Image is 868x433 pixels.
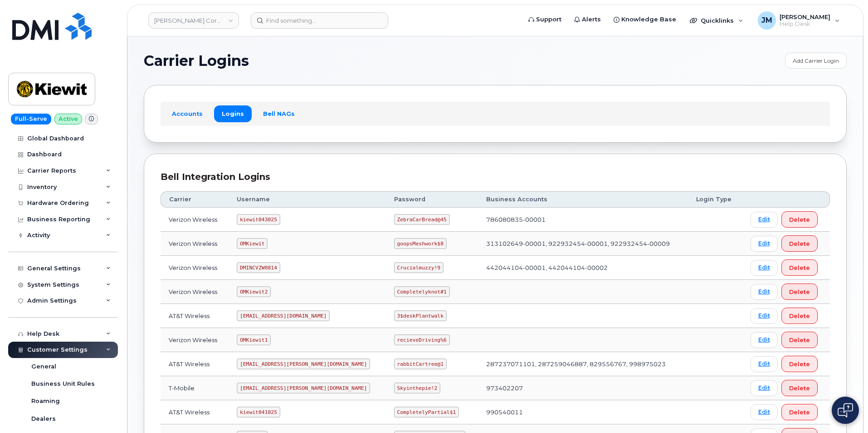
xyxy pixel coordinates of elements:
[751,308,778,324] a: Edit
[751,212,778,228] a: Edit
[781,308,818,324] button: Delete
[478,352,688,376] td: 287237071101, 287259046887, 829556767, 998975023
[789,215,810,224] span: Delete
[237,286,271,297] code: OMKiewit2
[161,352,229,376] td: AT&T Wireless
[237,262,280,273] code: DMINCVZW0814
[394,286,450,297] code: Completelyknot#1
[789,312,810,320] span: Delete
[789,288,810,296] span: Delete
[751,380,778,396] a: Edit
[161,191,229,208] th: Carrier
[751,260,778,276] a: Edit
[237,310,330,321] code: [EMAIL_ADDRESS][DOMAIN_NAME]
[478,256,688,280] td: 442044104-00001, 442044104-00002
[781,404,818,420] button: Delete
[781,332,818,348] button: Delete
[161,170,830,184] div: Bell Integration Logins
[164,105,210,122] a: Accounts
[394,238,447,249] code: goopsMeshwork$8
[751,236,778,252] a: Edit
[161,376,229,400] td: T-Mobile
[161,256,229,280] td: Verizon Wireless
[781,356,818,372] button: Delete
[237,407,280,418] code: kiewit041825
[478,400,688,424] td: 990540011
[789,408,810,417] span: Delete
[781,380,818,396] button: Delete
[789,384,810,393] span: Delete
[789,239,810,248] span: Delete
[161,208,229,232] td: Verizon Wireless
[781,235,818,252] button: Delete
[144,54,249,68] span: Carrier Logins
[161,400,229,424] td: AT&T Wireless
[386,191,478,208] th: Password
[478,376,688,400] td: 973402207
[785,53,847,69] a: Add Carrier Login
[789,264,810,272] span: Delete
[838,403,853,418] img: Open chat
[781,259,818,276] button: Delete
[789,360,810,368] span: Delete
[394,214,450,225] code: ZebraCarBread@45
[255,105,302,122] a: Bell NAGs
[688,191,742,208] th: Login Type
[394,310,447,321] code: 3$deskPlantwalk
[161,304,229,328] td: AT&T Wireless
[237,214,280,225] code: kiewit043025
[394,407,459,418] code: CompletelyPartial$1
[751,356,778,372] a: Edit
[789,336,810,344] span: Delete
[478,232,688,256] td: 313102649-00001, 922932454-00001, 922932454-00009
[214,105,252,122] a: Logins
[237,358,370,369] code: [EMAIL_ADDRESS][PERSON_NAME][DOMAIN_NAME]
[781,211,818,228] button: Delete
[237,383,370,393] code: [EMAIL_ADDRESS][PERSON_NAME][DOMAIN_NAME]
[237,238,268,249] code: OMKiewit
[161,328,229,352] td: Verizon Wireless
[161,232,229,256] td: Verizon Wireless
[751,284,778,300] a: Edit
[478,208,688,232] td: 786080835-00001
[394,358,447,369] code: rabbitCartree@1
[751,404,778,420] a: Edit
[229,191,386,208] th: Username
[394,383,440,393] code: Skyinthepie!2
[751,332,778,348] a: Edit
[394,262,444,273] code: Crucialmuzzy!9
[161,280,229,304] td: Verizon Wireless
[394,334,450,345] code: recieveDriving%6
[478,191,688,208] th: Business Accounts
[781,284,818,300] button: Delete
[237,334,271,345] code: OMKiewit1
